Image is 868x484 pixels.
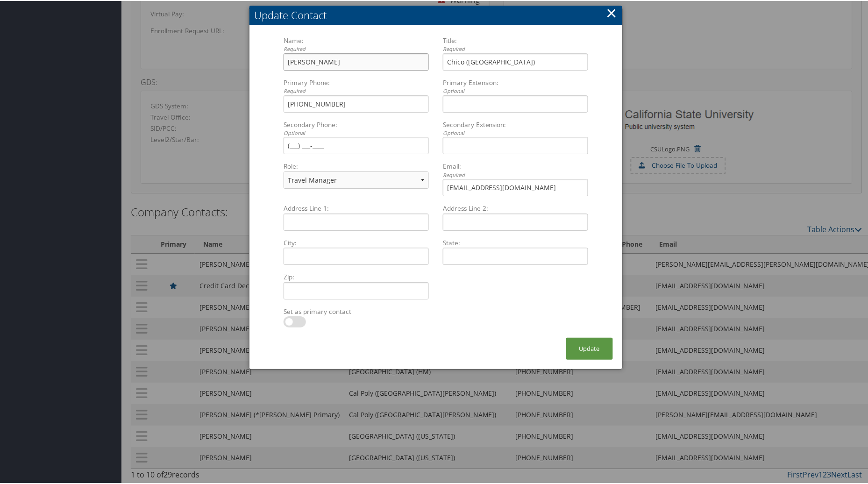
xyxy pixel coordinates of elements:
div: Update Contact [254,7,622,21]
div: Required [443,44,588,52]
button: Update [566,337,613,359]
label: Primary Phone: [280,77,433,94]
label: State: [439,237,592,247]
div: Required [443,171,588,178]
div: Optional [443,86,588,94]
label: Zip: [280,271,433,281]
input: Primary Extension:Optional [443,94,588,112]
input: Primary Phone:Required [284,94,429,112]
label: Primary Extension: [439,77,592,94]
label: Secondary Extension: [439,119,592,136]
div: Required [284,86,429,94]
select: Role: [284,171,429,188]
input: Address Line 1: [284,213,429,230]
input: City: [284,247,429,264]
label: Address Line 1: [280,203,433,212]
input: Zip: [284,281,429,299]
div: Optional [443,128,588,136]
input: Name:Required [284,52,429,70]
label: Role: [280,161,433,170]
label: Name: [280,35,433,52]
label: Title: [439,35,592,52]
input: State: [443,247,588,264]
input: Secondary Extension:Optional [443,136,588,153]
button: × [606,3,617,21]
label: Email: [439,161,592,178]
label: Address Line 2: [439,203,592,212]
input: Address Line 2: [443,213,588,230]
label: City: [280,237,433,247]
input: Title:Required [443,52,588,70]
div: Required [284,44,429,52]
input: Secondary Phone:Optional [284,136,429,153]
input: Email:Required [443,178,588,195]
label: Secondary Phone: [280,119,433,136]
label: Set as primary contact [280,306,433,315]
div: Optional [284,128,429,136]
